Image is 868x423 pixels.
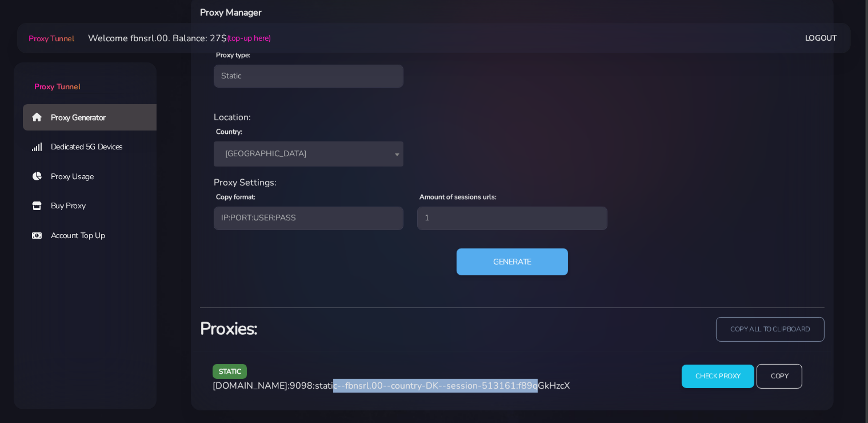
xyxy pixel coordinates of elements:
span: Denmark [214,141,403,167]
a: (top-up here) [227,32,271,44]
iframe: Webchat Widget [813,367,854,409]
label: Amount of sessions urls: [419,192,497,202]
a: Proxy Tunnel [26,29,74,48]
input: Copy [757,364,802,389]
input: copy all to clipboard [716,317,825,342]
a: Proxy Generator [23,104,166,131]
a: Dedicated 5G Devices [23,134,166,160]
a: Buy Proxy [23,193,166,219]
a: Account Top Up [23,223,166,249]
label: Copy format: [216,192,255,202]
h6: Proxy Manager [200,5,559,20]
span: Proxy Tunnel [29,33,74,44]
h3: Proxies: [200,317,506,341]
div: Proxy Settings: [207,176,818,189]
span: static [213,364,247,378]
label: Proxy type: [216,50,250,60]
span: Denmark [221,146,397,162]
label: Country: [216,126,242,137]
a: Logout [805,27,837,49]
input: Check Proxy [682,365,754,388]
a: Proxy Usage [23,164,166,190]
span: Proxy Tunnel [34,81,80,92]
a: Proxy Tunnel [14,62,157,93]
div: Location: [207,110,818,124]
span: [DOMAIN_NAME]:9098:static--fbnsrl.00--country-DK--session-513161:f89qGkHzcX [213,379,570,392]
button: Generate [457,248,568,276]
li: Welcome fbnsrl.00. Balance: 27$ [74,31,271,45]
